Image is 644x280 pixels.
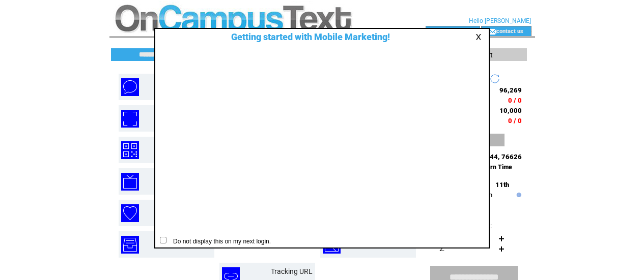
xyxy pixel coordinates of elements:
[121,236,139,254] img: inbox.png
[441,27,449,36] img: account_icon.gif
[499,86,522,94] span: 96,269
[489,27,496,36] img: contact_us_icon.gif
[475,164,512,171] span: Eastern Time
[469,17,531,24] span: Hello [PERSON_NAME]
[508,97,522,104] span: 0 / 0
[508,117,522,125] span: 0 / 0
[495,181,509,189] span: 11th
[271,267,313,275] a: Tracking URL
[168,238,271,245] span: Do not display this on my next login.
[121,110,139,128] img: mobile-coupons.png
[121,141,139,159] img: qr-codes.png
[121,173,139,191] img: text-to-screen.png
[121,78,139,96] img: text-blast.png
[221,32,390,42] span: Getting started with Mobile Marketing!
[496,27,523,34] a: contact us
[514,193,521,197] img: help.gif
[439,245,444,253] span: 2.
[121,204,139,222] img: birthday-wishes.png
[499,107,522,114] span: 10,000
[478,153,522,161] span: 71444, 76626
